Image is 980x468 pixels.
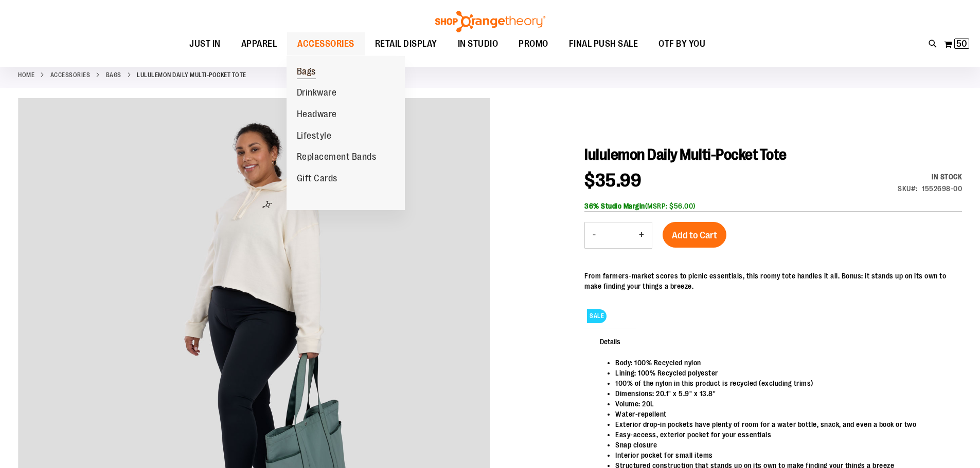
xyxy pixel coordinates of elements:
span: 50 [956,39,967,49]
a: Lifestyle [287,125,342,147]
li: Easy-access, exterior pocket for your essentials [615,429,952,440]
li: Dimensions: 20.1" x 5.9" x 13.8" [615,388,952,399]
a: Bags [287,61,326,83]
ul: ACCESSORIES [287,56,405,210]
span: Details [584,328,636,354]
a: IN STUDIO [448,32,509,56]
a: APPAREL [231,32,288,56]
li: Snap closure [615,440,952,450]
span: $35.99 [584,170,641,191]
a: Headware [287,104,347,125]
span: Add to Cart [672,230,717,241]
a: Gift Cards [287,168,348,190]
span: Headware [297,109,337,122]
img: Shop Orangetheory [434,11,547,32]
span: Lifestyle [297,130,332,143]
li: Body: 100% Recycled nylon [615,358,952,368]
a: Home [18,70,34,80]
div: From farmers-market scores to picnic essentials, this roomy tote handles it all. Bonus: it stands... [584,271,962,291]
li: Water-repellent [615,409,952,419]
span: RETAIL DISPLAY [375,32,437,55]
span: JUST IN [189,32,221,55]
span: PROMO [519,32,548,55]
a: OTF BY YOU [648,32,716,56]
a: PROMO [508,32,559,56]
a: Replacement Bands [287,146,387,168]
span: OTF BY YOU [658,32,705,55]
li: Interior pocket for small items [615,450,952,460]
a: ACCESSORIES [50,70,91,80]
span: Gift Cards [297,173,337,186]
a: Bags [106,70,121,80]
span: SALE [587,309,607,323]
a: RETAIL DISPLAY [365,32,448,56]
li: 100% of the nylon in this product is recycled (excluding trims) [615,378,952,388]
strong: lululemon Daily Multi-Pocket Tote [137,70,246,80]
a: ACCESSORIES [287,32,365,55]
li: Exterior drop-in pockets have plenty of room for a water bottle, snack, and even a book or two [615,419,952,429]
strong: SKU [898,184,918,193]
input: Product quantity [603,223,631,248]
span: FINAL PUSH SALE [569,32,638,55]
span: Bags [297,66,316,79]
a: JUST IN [179,32,231,56]
button: Add to Cart [663,222,726,248]
button: Decrease product quantity [585,222,603,248]
span: Drinkware [297,87,337,100]
a: Drinkware [287,82,347,104]
span: In stock [932,173,962,181]
span: IN STUDIO [458,32,498,55]
div: 1552698-00 [922,183,962,194]
b: 36% Studio Margin [584,202,645,210]
li: Volume: 20L [615,399,952,409]
li: Lining: 100% Recycled polyester [615,368,952,378]
button: Increase product quantity [631,222,652,248]
span: ACCESSORIES [297,32,354,55]
span: Replacement Bands [297,152,377,164]
span: APPAREL [241,32,277,55]
span: lululemon Daily Multi-Pocket Tote [584,146,787,163]
div: Availability [898,172,962,182]
a: FINAL PUSH SALE [559,32,649,56]
div: (MSRP: $56.00) [584,201,962,211]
